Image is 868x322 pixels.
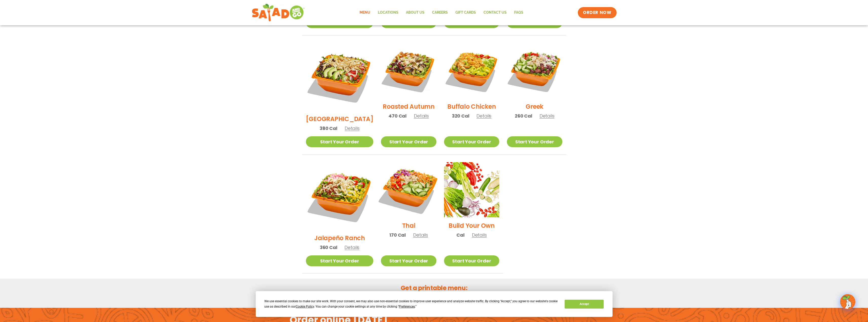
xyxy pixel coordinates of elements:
[472,232,487,238] span: Details
[356,7,527,18] nav: Menu
[480,7,510,18] a: Contact Us
[507,43,562,98] img: Product photo for Greek Salad
[374,7,402,18] a: Locations
[381,136,436,147] a: Start Your Order
[444,255,499,266] a: Start Your Order
[578,7,616,18] a: ORDER NOW
[447,102,496,111] h2: Buffalo Chicken
[306,115,374,123] h2: [GEOGRAPHIC_DATA]
[389,112,407,119] span: 470 Cal
[306,43,374,111] img: Product photo for BBQ Ranch Salad
[356,7,374,18] a: Menu
[444,136,499,147] a: Start Your Order
[510,7,527,18] a: FAQs
[344,244,359,251] span: Details
[320,125,337,132] span: 380 Cal
[314,234,365,242] h2: Jalapeño Ranch
[449,221,495,230] h2: Build Your Own
[456,232,464,238] span: Cal
[444,162,499,217] img: Product photo for Build Your Own
[540,113,555,119] span: Details
[264,299,559,309] div: We use essential cookies to make our site work. With your consent, we may also use non-essential ...
[306,136,374,147] a: Start Your Order
[381,255,436,266] a: Start Your Order
[383,102,435,111] h2: Roasted Autumn
[345,125,360,131] span: Details
[399,305,415,308] span: Preferences
[381,43,436,98] img: Product photo for Roasted Autumn Salad
[507,136,562,147] a: Start Your Order
[841,295,855,309] img: wpChatIcon
[376,157,441,222] img: Product photo for Thai Salad
[402,7,428,18] a: About Us
[252,3,305,23] img: new-SAG-logo-768×292
[515,112,532,119] span: 260 Cal
[444,43,499,98] img: Product photo for Buffalo Chicken Salad
[302,283,566,292] h2: Get a printable menu:
[413,232,428,238] span: Details
[428,7,452,18] a: Careers
[256,291,613,317] div: Cookie Consent Prompt
[526,102,543,111] h2: Greek
[320,244,337,251] span: 360 Cal
[402,221,415,230] h2: Thai
[296,305,314,308] span: Cookie Policy
[414,113,429,119] span: Details
[452,7,480,18] a: GIFT CARDS
[306,162,374,230] img: Product photo for Jalapeño Ranch Salad
[389,232,406,238] span: 170 Cal
[583,10,611,16] span: ORDER NOW
[476,113,491,119] span: Details
[452,112,469,119] span: 320 Cal
[306,255,374,266] a: Start Your Order
[565,300,604,309] button: Accept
